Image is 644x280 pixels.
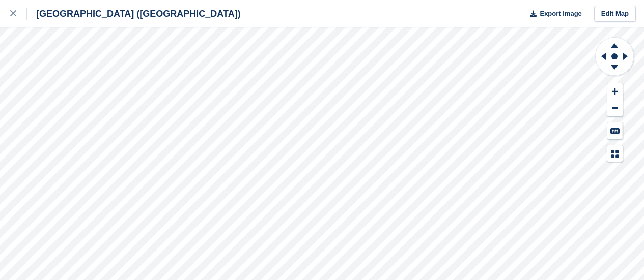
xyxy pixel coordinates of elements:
[540,9,581,19] span: Export Image
[607,83,623,100] button: Zoom In
[607,122,623,139] button: Keyboard Shortcuts
[524,6,582,22] button: Export Image
[27,8,241,20] div: [GEOGRAPHIC_DATA] ([GEOGRAPHIC_DATA])
[607,100,623,117] button: Zoom Out
[594,6,636,22] a: Edit Map
[607,145,623,162] button: Map Legend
